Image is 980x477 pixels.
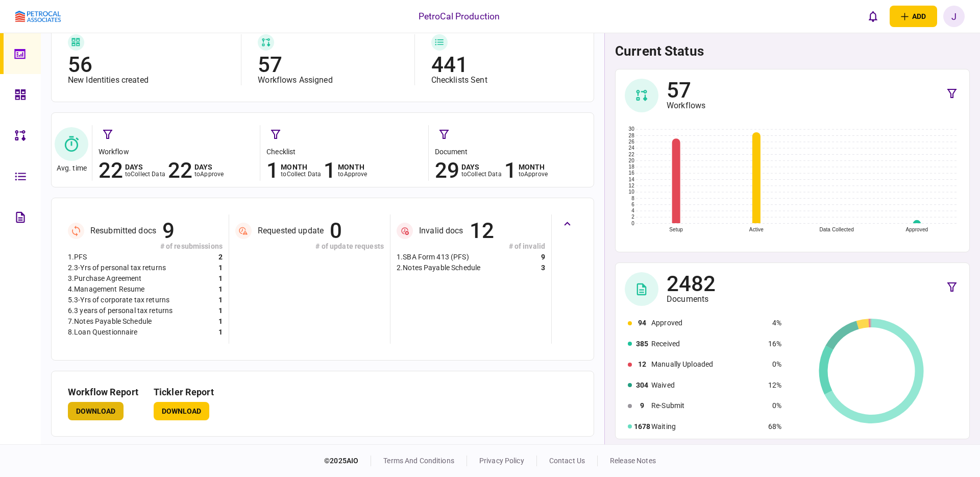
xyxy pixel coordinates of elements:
div: # of update requests [235,241,384,252]
div: 22 [99,160,123,181]
div: Resubmitted docs [90,226,156,236]
text: 30 [629,126,635,132]
div: month [281,163,321,171]
div: 57 [667,80,705,101]
div: Workflows [667,101,705,111]
div: Documents [667,294,716,304]
button: Download [68,402,124,420]
div: 2 . Notes Payable Schedule [397,263,480,273]
text: 16 [629,170,635,176]
div: 1 [218,263,223,273]
button: open notifications list [862,6,884,27]
div: Re-Submit [651,400,764,411]
div: 9 [634,400,650,411]
div: 16% [768,339,781,349]
div: 3 [541,263,545,273]
span: collect data [467,171,502,178]
text: 14 [629,177,635,182]
div: 1 [218,305,223,316]
div: 1 [324,160,336,181]
div: 12 [634,359,650,370]
span: collect data [287,171,322,178]
div: 5 . 3-Yrs of corporate tax returns [68,295,169,305]
div: 1 . SBA Form 413 (PFS) [397,252,469,263]
div: to [338,171,367,178]
div: month [519,163,548,171]
div: days [125,163,165,171]
div: 2 [218,252,223,263]
text: Data Collected [819,227,853,232]
text: 0 [631,221,634,226]
div: PetroCal Production [419,10,500,23]
div: to [125,171,165,178]
div: 12 [470,221,494,241]
button: Download [154,402,209,420]
div: 2 . 3-Yrs of personal tax returns [68,263,166,273]
div: 1 [504,160,517,181]
button: J [943,6,965,27]
div: 385 [634,339,650,349]
a: release notes [610,457,656,465]
div: Invalid docs [419,226,463,236]
text: 2 [631,214,634,220]
div: Manually Uploaded [651,359,764,370]
div: checklist [266,147,423,157]
div: 1 [218,273,223,284]
div: Received [651,339,764,349]
h1: current status [615,43,970,59]
div: 0% [768,400,781,411]
div: 94 [634,318,650,328]
div: Waived [651,380,764,391]
div: days [461,163,502,171]
div: # of resubmissions [68,241,223,252]
div: days [194,163,224,171]
h3: workflow report [68,388,138,397]
div: 441 [431,55,577,75]
text: 20 [629,158,635,163]
a: privacy policy [479,457,524,465]
div: workflow [99,147,255,157]
div: 1 [218,295,223,305]
text: Active [749,227,764,232]
div: 2482 [667,274,716,294]
div: to [194,171,224,178]
div: to [461,171,502,178]
img: client company logo [15,11,61,22]
div: 1 . PFS [68,252,87,263]
text: 10 [629,189,635,195]
div: Workflows Assigned [258,75,404,85]
div: 12% [768,380,781,391]
div: 3 . Purchase Agreement [68,273,142,284]
div: 68% [768,421,781,432]
span: approve [200,171,224,178]
div: Waiting [651,421,764,432]
a: contact us [549,457,585,465]
div: 9 [541,252,545,263]
div: to [519,171,548,178]
text: 8 [631,196,634,201]
text: 24 [629,145,635,151]
div: Checklists Sent [431,75,577,85]
div: month [338,163,367,171]
h3: Tickler Report [154,388,214,397]
text: 22 [629,152,635,157]
text: 18 [629,164,635,170]
a: terms and conditions [383,457,454,465]
text: Approved [905,227,928,232]
div: Approved [651,318,764,328]
div: 1678 [634,421,650,432]
div: 304 [634,380,650,391]
span: approve [344,171,367,178]
div: 57 [258,55,404,75]
text: Setup [669,227,683,232]
span: approve [524,171,548,178]
div: © 2025 AIO [324,456,371,466]
div: document [435,147,591,157]
text: 28 [629,133,635,138]
text: 4 [631,208,634,213]
div: 8 . Loan Questionnaire [68,327,138,338]
div: 1 [266,160,279,181]
div: New Identities created [68,75,231,85]
span: collect data [131,171,165,178]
